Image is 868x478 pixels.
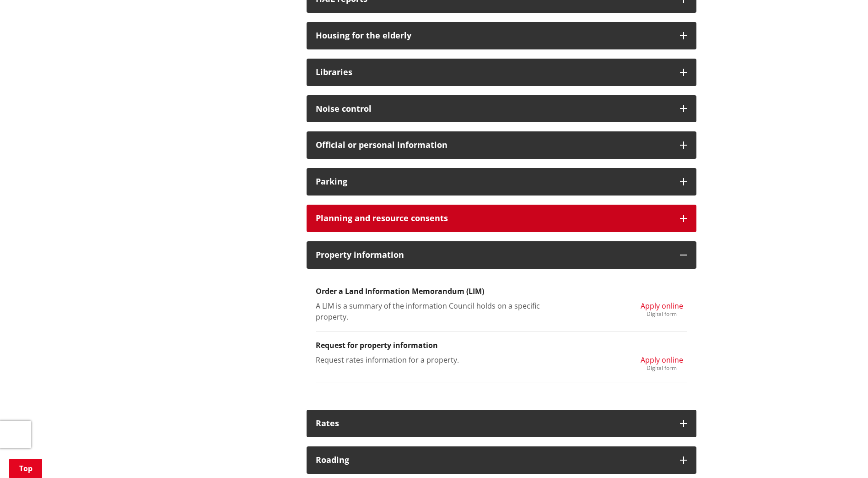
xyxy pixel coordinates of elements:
h3: Rates [316,419,671,428]
span: Apply online [641,355,683,365]
h3: Request for property information [316,341,687,350]
a: Top [9,459,42,478]
h3: Roading [316,456,671,465]
p: Request rates information for a property. [316,354,559,365]
h3: Property information [316,250,671,260]
h3: Parking [316,177,671,186]
div: Digital form [641,311,683,317]
h3: Libraries [316,68,671,77]
div: Digital form [641,365,683,371]
a: Apply online Digital form [641,354,683,371]
h3: Order a Land Information Memorandum (LIM) [316,287,687,296]
p: A LIM is a summary of the information Council holds on a specific property. [316,300,559,322]
h3: Official or personal information [316,141,671,150]
iframe: Messenger Launcher [826,440,859,473]
h3: Noise control [316,104,671,114]
h3: Planning and resource consents [316,214,671,223]
a: Apply online Digital form [641,300,683,317]
span: Apply online [641,301,683,311]
h3: Housing for the elderly [316,31,671,40]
